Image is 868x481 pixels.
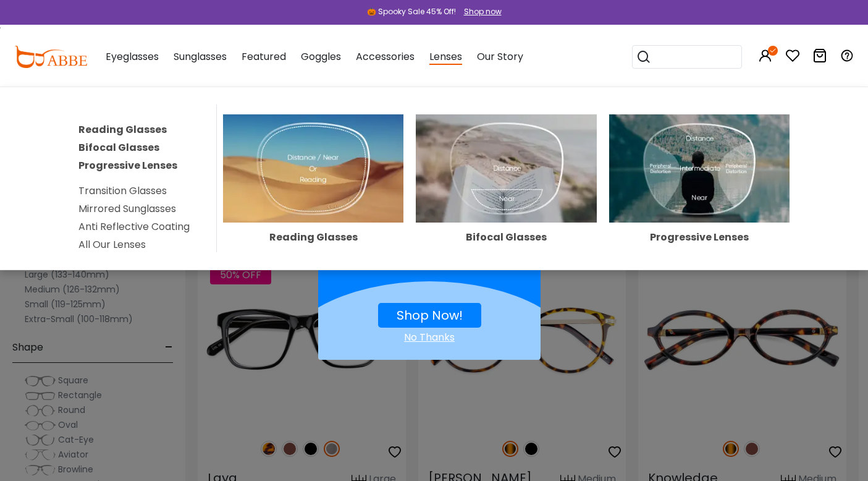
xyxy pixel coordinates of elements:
[78,202,176,216] a: Mirrored Sunglasses
[106,49,159,64] span: Eyeglasses
[78,237,146,252] a: All Our Lenses
[318,330,541,345] div: Close
[242,49,286,64] span: Featured
[223,232,403,242] div: Reading Glasses
[477,49,523,64] span: Our Story
[78,219,190,234] a: Anti Reflective Coating
[78,184,167,198] a: Transition Glasses
[367,6,456,17] div: 🎃 Spooky Sale 45% Off!
[223,161,403,242] a: Reading Glasses
[301,49,341,64] span: Goggles
[174,49,227,64] span: Sunglasses
[78,140,159,155] a: Bifocal Glasses
[378,303,481,328] button: Shop Now!
[609,232,790,242] div: Progressive Lenses
[609,114,790,223] img: Progressive Lenses
[464,6,502,17] div: Shop now
[416,232,596,242] div: Bifocal Glasses
[397,307,463,324] a: Shop Now!
[356,49,415,64] span: Accessories
[416,114,596,223] img: Bifocal Glasses
[429,49,462,65] span: Lenses
[416,161,596,242] a: Bifocal Glasses
[78,158,177,172] a: Progressive Lenses
[609,161,790,242] a: Progressive Lenses
[458,6,502,17] a: Shop now
[78,122,167,137] a: Reading Glasses
[223,114,403,223] img: Reading Glasses
[14,46,87,68] img: abbeglasses.com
